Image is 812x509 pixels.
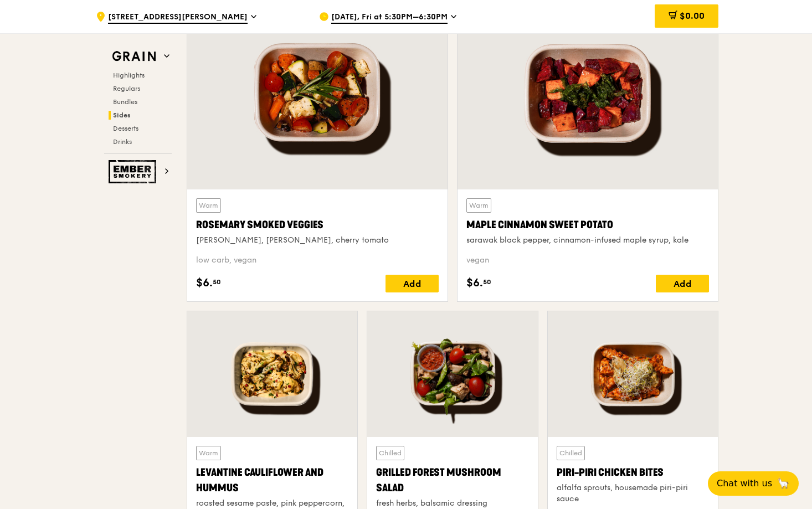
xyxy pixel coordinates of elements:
span: Chat with us [717,477,772,490]
div: Levantine Cauliflower and Hummus [196,465,348,496]
span: 50 [213,277,221,286]
div: vegan [466,255,709,266]
div: low carb, vegan [196,255,439,266]
span: [DATE], Fri at 5:30PM–6:30PM [331,12,448,24]
span: $6. [196,275,213,291]
span: $0.00 [680,11,705,21]
div: Chilled [557,446,585,460]
div: Warm [466,198,491,213]
div: Warm [196,198,221,213]
div: sarawak black pepper, cinnamon-infused maple syrup, kale [466,235,709,246]
div: Add [656,275,709,292]
img: Ember Smokery web logo [109,160,160,183]
div: Warm [196,446,221,460]
div: Add [386,275,439,292]
div: Grilled Forest Mushroom Salad [376,465,528,496]
div: [PERSON_NAME], [PERSON_NAME], cherry tomato [196,235,439,246]
span: $6. [466,275,483,291]
span: Highlights [113,71,145,79]
div: Rosemary Smoked Veggies [196,217,439,233]
div: fresh herbs, balsamic dressing [376,498,528,509]
div: Maple Cinnamon Sweet Potato [466,217,709,233]
div: Piri-piri Chicken Bites [557,465,709,480]
span: Regulars [113,85,140,92]
span: 50 [483,277,491,286]
span: Sides [113,111,131,119]
img: Grain web logo [109,47,160,66]
span: Desserts [113,125,138,132]
span: [STREET_ADDRESS][PERSON_NAME] [108,12,248,24]
button: Chat with us🦙 [708,471,799,496]
div: alfalfa sprouts, housemade piri-piri sauce [557,482,709,505]
span: Bundles [113,98,137,106]
span: 🦙 [777,477,790,490]
span: Drinks [113,138,132,146]
div: Chilled [376,446,404,460]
